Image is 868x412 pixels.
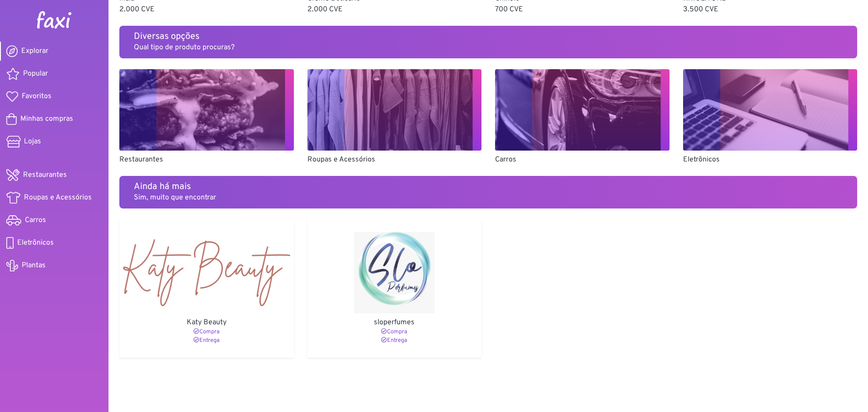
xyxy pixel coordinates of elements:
[307,154,482,165] p: Roupas e Acessórios
[683,4,858,15] p: 3.500 CVE
[134,181,843,192] h5: Ainda há mais
[134,192,843,203] p: Sim, muito que encontrar
[311,317,478,328] p: sloperfumes
[123,232,290,313] img: Katy Beauty
[683,69,858,165] a: Eletrônicos Eletrônicos
[311,232,478,313] img: sloperfumes
[307,69,482,151] img: Roupas e Acessórios
[23,170,67,180] span: Restaurantes
[119,69,294,165] a: Restaurantes Restaurantes
[22,260,46,271] span: Plantas
[119,154,294,165] p: Restaurantes
[22,91,52,102] span: Favoritos
[307,219,482,358] a: sloperfumes sloperfumes Compra Entrega
[25,215,46,226] span: Carros
[307,4,482,15] p: 2.000 CVE
[21,46,48,57] span: Explorar
[495,154,670,165] p: Carros
[119,4,294,15] p: 2.000 CVE
[119,219,294,358] a: Katy Beauty Katy Beauty Compra Entrega
[311,328,478,336] p: Compra
[495,69,670,165] a: Carros Carros
[23,68,48,79] span: Popular
[134,42,843,53] p: Qual tipo de produto procuras?
[119,69,294,151] img: Restaurantes
[123,336,290,345] p: Entrega
[20,114,73,124] span: Minhas compras
[24,192,92,203] span: Roupas e Acessórios
[495,69,670,151] img: Carros
[311,336,478,345] p: Entrega
[683,69,858,151] img: Eletrônicos
[683,154,858,165] p: Eletrônicos
[123,317,290,328] p: Katy Beauty
[123,328,290,336] p: Compra
[17,237,54,248] span: Eletrônicos
[24,136,41,147] span: Lojas
[134,31,843,42] h5: Diversas opções
[307,69,482,165] a: Roupas e Acessórios Roupas e Acessórios
[495,4,670,15] p: 700 CVE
